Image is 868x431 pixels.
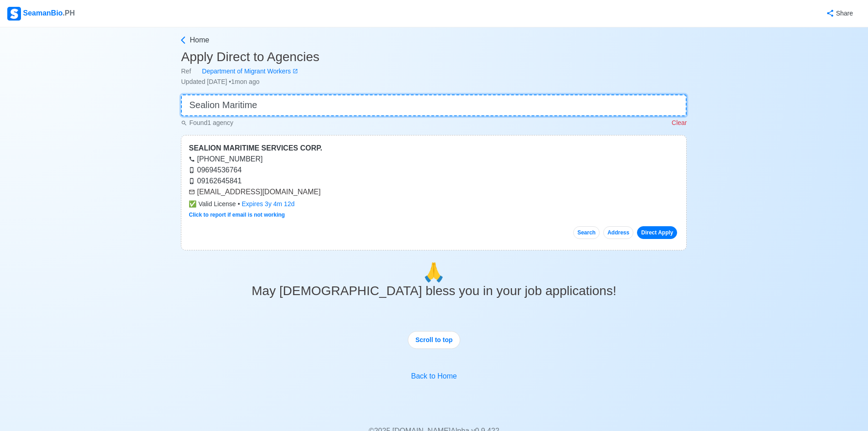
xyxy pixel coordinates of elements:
[181,78,259,85] span: Updated [DATE] • 1mon ago
[181,49,687,65] h3: Apply Direct to Agencies
[189,199,679,209] div: •
[191,67,298,76] a: Department of Migrant Workers
[179,35,687,46] a: Home
[189,199,236,209] span: Valid License
[603,226,633,239] button: Address
[411,372,457,380] a: Back to Home
[7,7,21,21] img: Logo
[637,226,677,239] a: Direct Apply
[242,199,295,209] div: Expires 3y 4m 12d
[189,212,285,218] a: Click to report if email is not working
[181,283,687,299] h3: May [DEMOGRAPHIC_DATA] bless you in your job applications!
[672,118,687,128] p: Clear
[408,331,461,349] button: Scroll to top
[189,200,196,208] span: check
[63,9,75,17] span: .PH
[189,166,241,174] a: 09694536764
[573,226,600,239] button: Search
[191,67,293,76] div: Department of Migrant Workers
[189,155,262,163] a: [PHONE_NUMBER]
[181,118,233,128] p: Found 1 agency
[181,67,687,76] div: Ref
[189,143,679,154] div: SEALION MARITIME SERVICES CORP.
[189,177,241,185] a: 09162645841
[817,5,861,22] button: Share
[7,7,75,21] div: SeamanBio
[422,262,445,282] span: pray
[181,94,687,116] input: 👉 Quick Search
[190,35,209,46] span: Home
[189,187,679,197] div: [EMAIL_ADDRESS][DOMAIN_NAME]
